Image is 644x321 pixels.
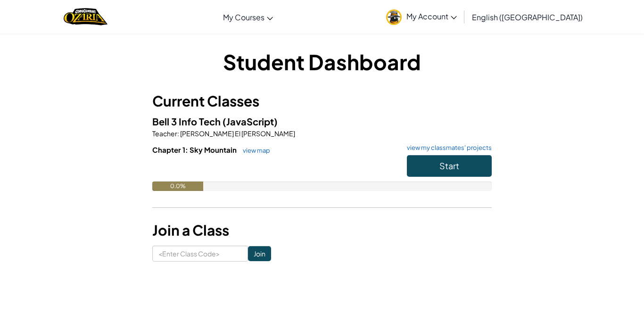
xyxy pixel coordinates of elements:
[439,160,459,171] span: Start
[152,115,223,127] span: Bell 3 Info Tech
[152,47,492,76] h1: Student Dashboard
[472,12,583,22] span: English ([GEOGRAPHIC_DATA])
[407,155,492,177] button: Start
[386,9,402,25] img: avatar
[381,2,462,32] a: My Account
[152,145,238,154] span: Chapter 1: Sky Mountain
[64,7,107,26] a: Ozaria by CodeCombat logo
[179,129,295,138] span: [PERSON_NAME] El [PERSON_NAME]
[238,147,270,154] a: view map
[406,11,457,21] span: My Account
[223,12,264,22] span: My Courses
[223,115,278,127] span: (JavaScript)
[152,91,492,112] h3: Current Classes
[152,129,177,138] span: Teacher
[152,220,492,241] h3: Join a Class
[467,4,587,30] a: English ([GEOGRAPHIC_DATA])
[152,246,248,262] input: <Enter Class Code>
[177,129,179,138] span: :
[218,4,278,30] a: My Courses
[64,7,107,26] img: Home
[248,246,271,261] input: Join
[152,181,203,191] div: 0.0%
[402,145,492,151] a: view my classmates' projects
